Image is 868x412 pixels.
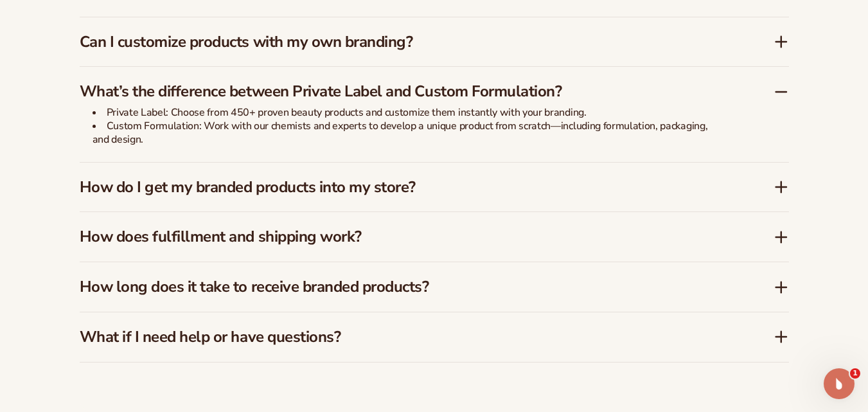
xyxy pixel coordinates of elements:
li: Private Label: Choose from 450+ proven beauty products and customize them instantly with your bra... [93,106,722,120]
iframe: Intercom live chat [824,368,855,399]
span: 1 [850,368,860,379]
h3: Can I customize products with my own branding? [80,33,735,51]
li: Custom Formulation: Work with our chemists and experts to develop a unique product from scratch—i... [93,120,722,147]
h3: How does fulfillment and shipping work? [80,228,735,246]
h3: What’s the difference between Private Label and Custom Formulation? [80,82,735,101]
h3: How long does it take to receive branded products? [80,278,735,296]
h3: How do I get my branded products into my store? [80,178,735,197]
h3: What if I need help or have questions? [80,328,735,346]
